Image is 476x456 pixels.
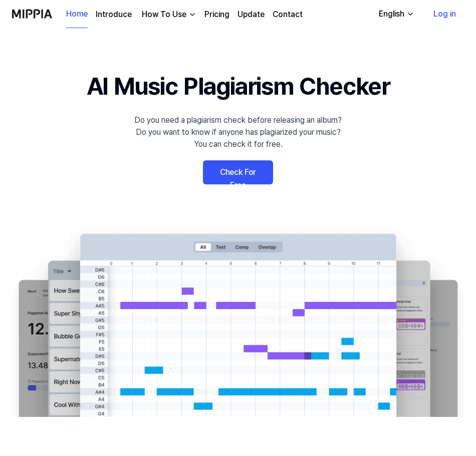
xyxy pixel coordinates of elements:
[204,9,229,21] a: Pricing
[140,9,188,21] div: How To Use
[377,8,406,20] div: English
[237,9,265,21] a: Update
[96,9,132,21] a: Introduce
[134,114,342,150] div: Do you need a plagiarism check before releasing an album? Do you want to know if anyone has plagi...
[203,160,273,184] a: Check For Free
[371,4,420,24] button: English
[66,1,88,28] a: Home
[273,9,303,21] a: Contact
[87,68,390,104] h1: AI Music Plagiarism Checker
[188,11,196,19] img: down
[140,9,196,21] button: How To Use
